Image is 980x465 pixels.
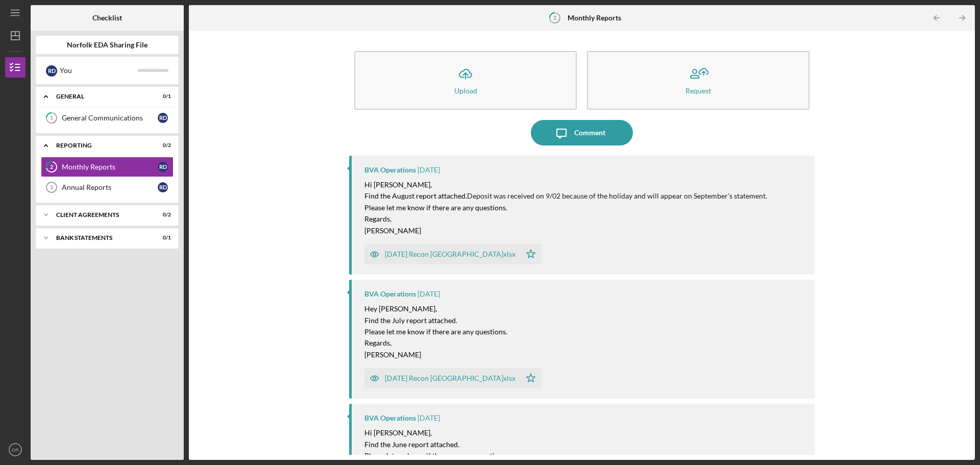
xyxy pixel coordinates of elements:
[46,65,57,77] div: R D
[385,250,516,258] div: [DATE] Recon [GEOGRAPHIC_DATA]xlsx
[364,451,507,460] mark: Please let me know if there are any questions.
[153,142,171,149] div: 0 / 2
[364,226,421,235] mark: [PERSON_NAME]
[62,163,158,171] div: Monthly Reports
[364,214,391,223] mark: Regards,
[60,62,138,79] div: You
[153,235,171,241] div: 0 / 1
[41,108,174,128] a: 1General CommunicationsRD
[385,374,516,382] div: [DATE] Recon [GEOGRAPHIC_DATA]xlsx
[153,93,171,100] div: 0 / 1
[364,166,416,174] div: BVA Operations
[364,191,467,200] mark: Find the August report attached.
[568,14,621,22] b: Monthly Reports
[553,14,556,21] tspan: 2
[50,184,53,190] tspan: 3
[12,447,19,453] text: DR
[62,183,158,191] div: Annual Reports
[354,51,577,110] button: Upload
[364,350,421,359] mark: [PERSON_NAME]
[56,212,145,218] div: Client Agreements
[364,290,416,298] div: BVA Operations
[418,290,440,298] time: 2025-08-06 20:20
[56,235,145,241] div: Bank Statements
[41,177,174,198] a: 3Annual ReportsRD
[92,14,122,22] b: Checklist
[67,41,148,49] b: Norfolk EDA Sharing File
[5,439,26,460] button: DR
[587,51,810,110] button: Request
[364,244,541,264] button: [DATE] Recon [GEOGRAPHIC_DATA]xlsx
[50,115,53,121] tspan: 1
[50,164,53,170] tspan: 2
[364,368,541,388] button: [DATE] Recon [GEOGRAPHIC_DATA]xlsx
[62,114,158,122] div: General Communications
[158,113,168,123] div: R D
[418,166,440,174] time: 2025-09-09 17:13
[364,304,437,313] mark: Hey [PERSON_NAME],
[364,440,459,449] mark: Find the June report attached.
[364,338,391,347] mark: Regards,
[158,182,168,192] div: R D
[454,87,477,94] div: Upload
[364,190,767,202] p: Deposit was received on 9/02 because of the holiday and will appear on September's statement.
[364,180,432,189] mark: Hi [PERSON_NAME],
[364,414,416,422] div: BVA Operations
[364,316,457,325] mark: Find the July report attached.
[158,162,168,172] div: R D
[41,157,174,177] a: 2Monthly ReportsRD
[574,120,605,145] div: Comment
[153,212,171,218] div: 0 / 2
[364,203,507,212] mark: Please let me know if there are any questions.
[418,414,440,422] time: 2025-07-10 20:24
[56,93,145,100] div: General
[685,87,711,94] div: Request
[364,327,507,336] mark: Please let me know if there are any questions.
[531,120,633,145] button: Comment
[364,428,432,437] mark: Hi [PERSON_NAME],
[56,142,145,149] div: Reporting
